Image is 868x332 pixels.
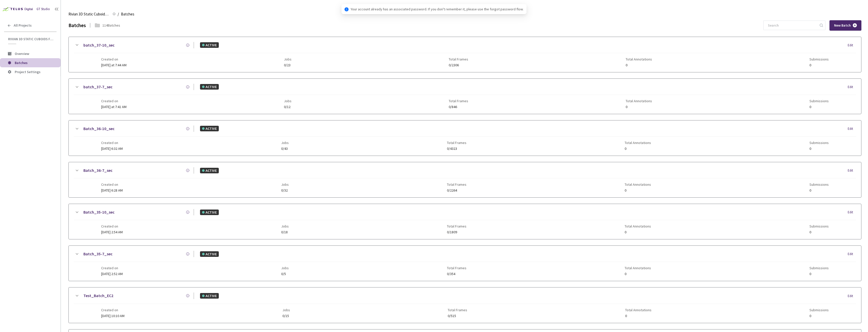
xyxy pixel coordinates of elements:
span: 0/32 [281,189,289,192]
div: 114 Batches [102,23,120,28]
span: Total Frames [449,99,468,103]
div: Edit [848,210,856,215]
span: 0/846 [449,105,468,109]
span: 0 [809,63,829,67]
span: 0 [625,147,651,151]
span: 0/23 [284,63,292,67]
span: Total Annotations [625,308,652,312]
div: ACTIVE [200,84,219,90]
div: Edit [848,43,856,48]
span: Submissions [809,141,829,145]
li: / [118,11,119,17]
span: All Projects [14,23,32,28]
span: 0/43 [281,147,289,151]
div: batch_37-10_secACTIVEEditCreated on[DATE] at 7:44 AMJobs0/23Total Frames0/2306Total Annotations0S... [69,37,861,72]
span: Total Frames [447,182,466,186]
span: 0/12 [284,105,292,109]
span: Total Annotations [626,57,652,61]
span: 0/18 [281,230,289,234]
span: Total Frames [447,224,466,228]
span: [DATE] 6:28 AM [101,188,123,193]
span: Submissions [809,266,829,270]
span: 0 [809,105,829,109]
span: Total Frames [449,57,468,61]
span: Created on [101,57,126,61]
div: batch_37-7_secACTIVEEditCreated on[DATE] at 7:41 AMJobs0/12Total Frames0/846Total Annotations0Sub... [69,79,861,114]
div: Edit [848,294,856,299]
span: Submissions [809,57,829,61]
a: Batch_36-10_sec [83,126,115,132]
span: Total Frames [447,141,466,145]
span: 0/2306 [449,63,468,67]
div: ACTIVE [200,293,219,299]
span: Jobs [281,141,289,145]
span: 0/4323 [447,147,466,151]
span: Batches [121,11,134,17]
span: 0 [625,189,651,192]
span: [DATE] 2:54 AM [101,230,123,234]
span: 0 [809,147,829,151]
span: 0 [625,314,652,318]
span: 0/515 [448,314,467,318]
div: GT Studio [37,7,50,12]
span: 0/354 [447,272,466,276]
span: 0 [809,230,829,234]
span: 0 [809,314,829,318]
span: Total Annotations [625,224,651,228]
span: Created on [101,266,123,270]
span: 0 [809,272,829,276]
span: Rivian 3D Static Cuboids fixed[2024-25] [68,11,110,17]
div: Edit [848,252,856,257]
div: Batch_36-7_secACTIVEEditCreated on[DATE] 6:28 AMJobs0/32Total Frames0/2264Total Annotations0Submi... [69,162,861,197]
span: Jobs [281,266,289,270]
span: Jobs [284,57,292,61]
a: Batch_36-7_sec [83,167,113,174]
span: 0/5 [281,272,289,276]
span: [DATE] 6:32 AM [101,146,123,151]
div: ACTIVE [200,168,219,173]
span: Project Settings [15,70,41,74]
div: Batch_35-7_secACTIVEEditCreated on[DATE] 2:52 AMJobs0/5Total Frames0/354Total Annotations0Submiss... [69,246,861,281]
span: 0 [625,230,651,234]
span: [DATE] at 7:44 AM [101,63,126,67]
div: Batch_36-10_secACTIVEEditCreated on[DATE] 6:32 AMJobs0/43Total Frames0/4323Total Annotations0Subm... [69,120,861,156]
a: Batch_35-7_sec [83,251,113,257]
span: Total Annotations [625,182,651,186]
span: info-circle [345,7,349,11]
div: Edit [848,126,856,131]
span: Total Annotations [625,141,651,145]
span: Created on [101,224,123,228]
span: Submissions [809,99,829,103]
span: 0 [625,272,651,276]
div: Test_Batch_EC2ACTIVEEditCreated on[DATE] 10:10 AMJobs0/15Total Frames0/515Total Annotations0Submi... [69,287,861,323]
div: Batch_35-10_secACTIVEEditCreated on[DATE] 2:54 AMJobs0/18Total Frames0/1809Total Annotations0Subm... [69,204,861,239]
span: Created on [101,182,123,186]
a: Batch_35-10_sec [83,209,115,215]
div: Batches [68,21,86,29]
span: Total Annotations [625,266,651,270]
span: Batches [15,60,28,65]
span: Total Annotations [626,99,652,103]
a: batch_37-10_sec [83,42,115,48]
span: Submissions [809,182,829,186]
div: ACTIVE [200,251,219,257]
div: ACTIVE [200,210,219,215]
span: Jobs [284,99,292,103]
span: Submissions [809,308,829,312]
span: New Batch [834,23,851,28]
input: Search [765,21,819,30]
span: 0 [809,189,829,192]
span: Total Frames [447,266,466,270]
span: Total Frames [448,308,467,312]
span: Overview [15,51,29,56]
span: Created on [101,308,124,312]
span: 0 [626,63,652,67]
div: Edit [848,168,856,173]
div: Edit [848,85,856,90]
span: [DATE] at 7:41 AM [101,105,126,109]
a: Test_Batch_EC2 [83,293,113,299]
span: Jobs [282,308,290,312]
span: 0/15 [282,314,290,318]
span: Created on [101,99,126,103]
span: 0/2264 [447,189,466,192]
